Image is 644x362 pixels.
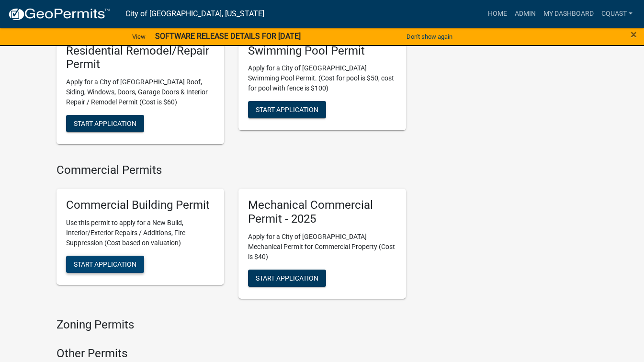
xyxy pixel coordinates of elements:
[248,198,396,226] h5: Mechanical Commercial Permit - 2025
[66,77,215,107] p: Apply for a City of [GEOGRAPHIC_DATA] Roof, Siding, Windows, Doors, Garage Doors & Interior Repai...
[74,260,136,268] span: Start Application
[256,274,318,282] span: Start Application
[125,6,264,22] a: City of [GEOGRAPHIC_DATA], [US_STATE]
[511,5,540,23] a: Admin
[598,5,636,23] a: cquast
[631,28,637,41] span: ×
[631,29,637,40] button: Close
[56,318,406,332] h4: Zoning Permits
[248,63,396,93] p: Apply for a City of [GEOGRAPHIC_DATA] Swimming Pool Permit. (Cost for pool is $50, cost for pool ...
[248,101,326,118] button: Start Application
[66,44,215,72] h5: Residential Remodel/Repair Permit
[540,5,598,23] a: My Dashboard
[66,218,215,248] p: Use this permit to apply for a New Build, Interior/Exterior Repairs / Additions, Fire Suppression...
[66,198,215,212] h5: Commercial Building Permit
[56,347,406,361] h4: Other Permits
[248,232,396,262] p: Apply for a City of [GEOGRAPHIC_DATA] Mechanical Permit for Commercial Property (Cost is $40)
[256,106,318,113] span: Start Application
[66,256,144,273] button: Start Application
[66,115,144,132] button: Start Application
[74,120,136,127] span: Start Application
[248,270,326,287] button: Start Application
[484,5,511,23] a: Home
[403,29,456,45] button: Don't show again
[155,32,301,41] strong: SOFTWARE RELEASE DETAILS FOR [DATE]
[56,163,406,177] h4: Commercial Permits
[128,29,149,45] a: View
[248,44,396,58] h5: Swimming Pool Permit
